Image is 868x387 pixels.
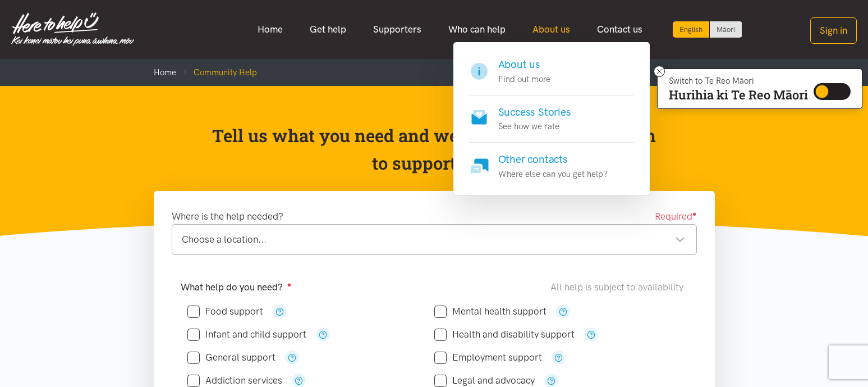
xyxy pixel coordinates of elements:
div: Choose a location... [182,232,685,247]
h4: Success Stories [498,104,571,120]
label: Infant and child support [187,330,306,339]
label: Mental health support [434,307,546,316]
div: Current language [673,21,710,38]
label: Food support [187,307,263,316]
label: Employment support [434,353,542,362]
a: About us Find out more [469,57,634,95]
a: Success Stories See how we rate [469,95,634,143]
div: About us [453,42,650,196]
sup: ● [692,210,697,218]
label: Legal and advocacy [434,376,535,385]
label: Health and disability support [434,330,575,339]
img: Home [11,12,134,46]
p: Find out more [498,72,550,86]
label: General support [187,353,275,362]
label: Addiction services [187,376,282,385]
a: Other contacts Where else can you get help? [469,143,634,181]
a: Contact us [584,17,656,42]
p: Switch to Te Reo Māori [669,78,808,84]
a: About us [519,17,584,42]
button: Sign in [810,17,857,44]
h4: About us [498,57,550,72]
label: Where is the help needed? [172,209,283,224]
li: Community Help [176,66,257,79]
a: Supporters [360,17,435,42]
span: Required [655,209,697,224]
a: Home [154,67,176,78]
a: Who can help [435,17,519,42]
p: See how we rate [498,120,571,133]
sup: ● [287,280,292,289]
a: Home [244,17,296,42]
p: Hurihia ki Te Reo Māori [669,90,808,100]
p: Tell us what you need and we’ll do everything we can to support you. [211,122,657,177]
a: Get help [296,17,360,42]
label: What help do you need? [181,280,292,295]
div: All help is subject to availability [550,280,688,295]
a: Switch to Te Reo Māori [710,21,742,38]
h4: Other contacts [498,152,608,167]
div: Language toggle [673,21,742,38]
p: Where else can you get help? [498,167,608,181]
